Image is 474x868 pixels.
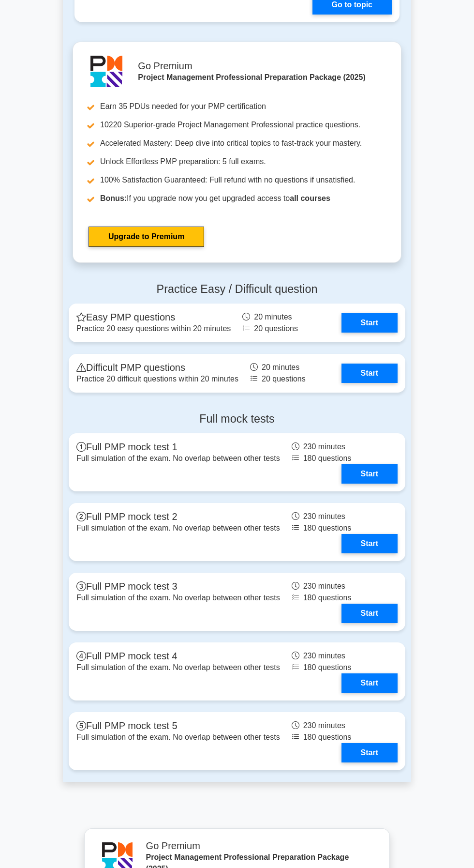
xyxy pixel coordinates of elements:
[341,534,398,553] a: Start
[341,673,398,693] a: Start
[341,313,398,333] a: Start
[69,282,405,296] h4: Practice Easy / Difficult question
[341,364,398,383] a: Start
[341,743,398,762] a: Start
[89,227,204,247] a: Upgrade to Premium
[69,412,405,426] h4: Full mock tests
[341,464,398,484] a: Start
[341,604,398,623] a: Start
